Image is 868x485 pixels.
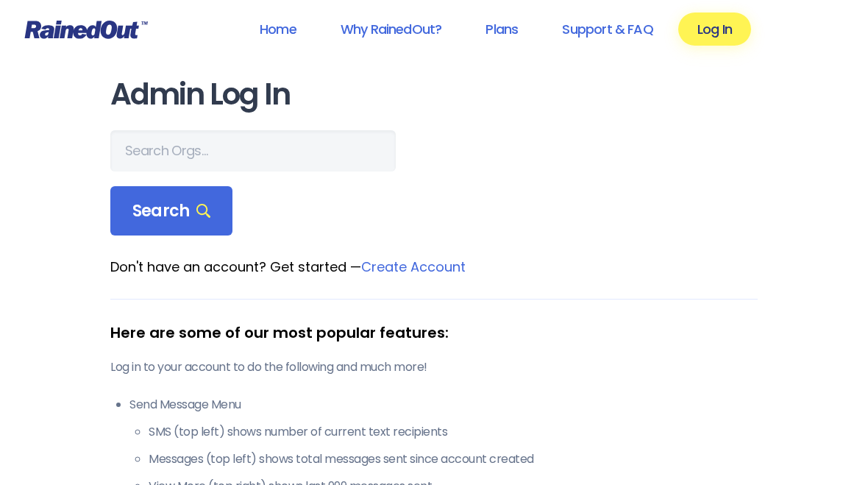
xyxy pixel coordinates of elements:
input: Search Orgs… [110,130,396,171]
a: Create Account [361,258,466,276]
a: Log In [678,13,751,46]
div: Search [110,186,232,236]
h1: Admin Log In [110,78,758,111]
a: Plans [466,13,537,46]
span: Search [132,201,210,222]
a: Support & FAQ [543,13,672,46]
li: Messages (top left) shows total messages sent since account created [149,450,758,468]
a: Home [241,13,316,46]
div: Here are some of our most popular features: [110,322,758,344]
li: SMS (top left) shows number of current text recipients [149,423,758,441]
a: Why RainedOut? [321,13,461,46]
p: Log in to your account to do the following and much more! [110,358,758,376]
